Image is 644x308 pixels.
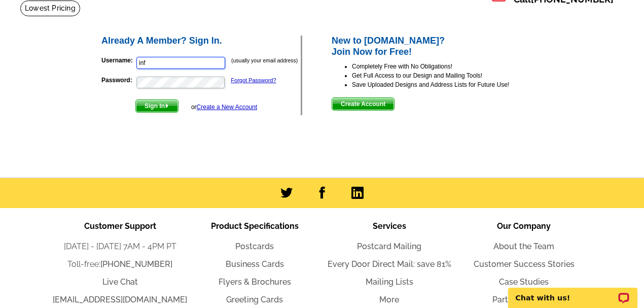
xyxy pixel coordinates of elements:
span: Services [373,221,406,231]
li: Save Uploaded Designs and Address Lists for Future Use! [352,80,544,89]
li: [DATE] - [DATE] 7AM - 4PM PT [53,241,188,253]
li: Toll-free: [53,258,188,270]
a: Forgot Password? [231,77,276,83]
h2: New to [DOMAIN_NAME]? Join Now for Free! [332,36,544,57]
div: or [191,102,257,112]
span: Create Account [332,98,394,110]
a: About the Team [493,242,554,251]
small: (usually your email address) [231,57,298,63]
a: Business Cards [226,259,284,269]
label: Username: [101,56,135,65]
a: Greeting Cards [226,295,283,304]
a: Customer Success Stories [474,259,575,269]
a: Every Door Direct Mail: save 81% [328,259,451,269]
a: Live Chat [102,277,138,287]
li: Get Full Access to our Design and Mailing Tools! [352,71,544,80]
span: Customer Support [84,221,156,231]
label: Password: [101,76,135,85]
a: Flyers & Brochures [219,277,291,287]
span: Our Company [497,221,551,231]
a: Partner Program [492,295,556,304]
a: Mailing Lists [366,277,413,287]
iframe: LiveChat chat widget [502,276,644,308]
a: [EMAIL_ADDRESS][DOMAIN_NAME] [53,295,187,304]
span: Product Specifications [211,221,299,231]
a: More [379,295,399,304]
a: Create a New Account [197,104,257,111]
button: Sign In [135,99,178,113]
a: Postcards [235,242,274,251]
button: Create Account [332,97,395,111]
img: button-next-arrow-white.png [165,104,169,108]
a: Case Studies [499,277,549,287]
span: Sign In [136,100,178,112]
a: [PHONE_NUMBER] [100,259,172,269]
li: Completely Free with No Obligations! [352,62,544,71]
a: Postcard Mailing [357,242,421,251]
h2: Already A Member? Sign In. [101,36,301,47]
